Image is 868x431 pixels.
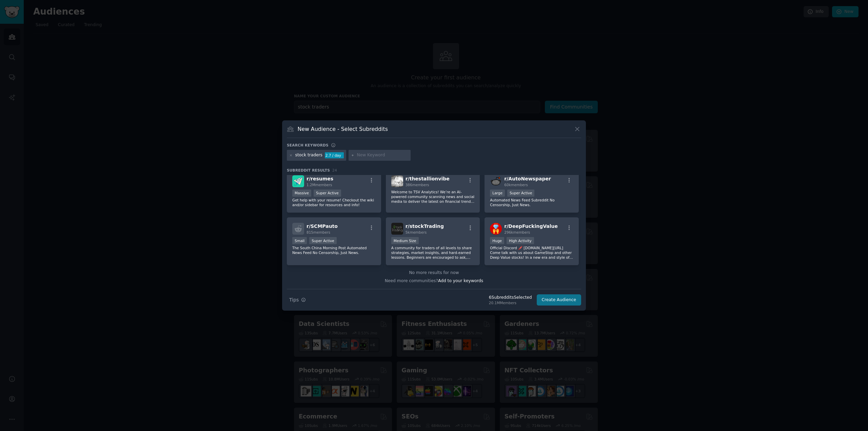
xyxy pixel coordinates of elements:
[287,276,581,284] div: Need more communities?
[537,294,581,306] button: Create Audience
[307,176,333,181] span: r/ resumes
[406,176,450,181] span: r/ thestallionvibe
[391,246,475,260] p: A community for traders of all levels to share strategies, market insights, and hard-earned lesso...
[309,237,337,244] div: Super Active
[504,176,551,181] span: r/ AutoNewspaper
[307,223,338,229] span: r/ SCMPauto
[287,294,308,306] button: Tips
[295,152,322,158] div: stock traders
[298,125,388,133] h3: New Audience - Select Subreddits
[490,175,502,187] img: AutoNewspaper
[489,295,532,301] div: 6 Subreddit s Selected
[490,223,502,235] img: DeepFuckingValue
[332,168,337,172] span: 24
[438,278,483,283] span: Add to your keywords
[314,190,341,197] div: Super Active
[406,223,444,229] span: r/ stockTrading
[504,230,530,234] span: 296k members
[287,270,581,276] div: No more results for now
[357,152,408,158] input: New Keyword
[490,237,504,244] div: Huge
[504,183,528,187] span: 60k members
[507,237,534,244] div: High Activity
[406,230,427,234] span: 5k members
[307,230,330,234] span: 815 members
[292,198,376,207] p: Get help with your resume! Checkout the wiki and/or sidebar for resources and info!
[490,190,505,197] div: Large
[391,237,419,244] div: Medium Size
[391,223,403,235] img: stockTrading
[490,246,573,260] p: Official Discord 🖍️ [DOMAIN_NAME][URL] Come talk with us about GameStop and other Deep Value stoc...
[490,198,573,207] p: Automated News Feed Subreddit No Censorship, Just News.
[287,168,330,173] span: Subreddit Results
[504,223,558,229] span: r/ DeepFuckingValue
[292,237,307,244] div: Small
[292,175,304,187] img: resumes
[289,296,299,303] span: Tips
[507,190,535,197] div: Super Active
[391,175,403,187] img: thestallionvibe
[287,143,329,148] h3: Search keywords
[325,152,344,158] div: 2.7 / day
[391,190,475,204] p: Welcome to TSV Analytics! We’re an AI-powered community scanning news and social media to deliver...
[307,183,332,187] span: 1.2M members
[406,183,429,187] span: 386 members
[489,300,532,305] div: 20.1M Members
[292,246,376,255] p: The South China Morning Post Automated News Feed No Censorship, Just News.
[292,190,311,197] div: Massive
